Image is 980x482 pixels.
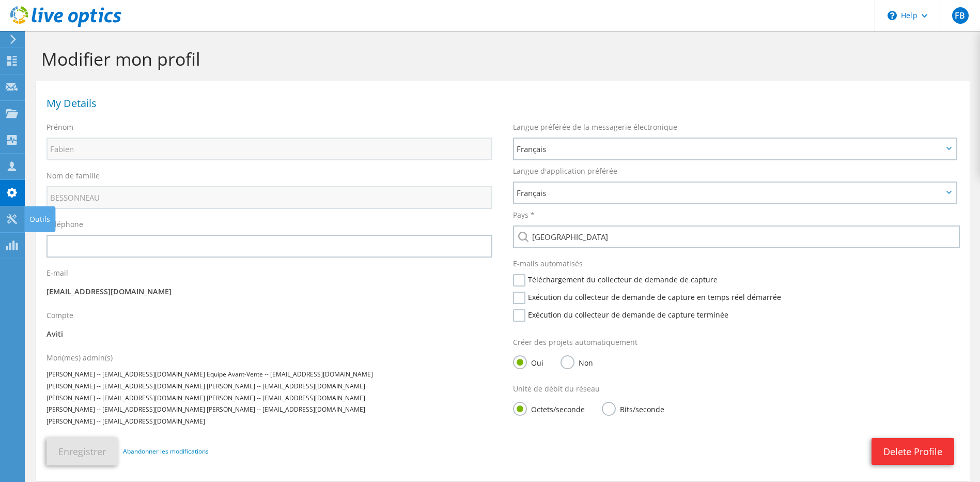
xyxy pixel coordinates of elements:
[513,210,535,220] label: Pays *
[513,402,585,415] label: Octets/seconde
[517,187,943,199] span: Français
[872,438,954,465] a: Delete Profile
[46,98,954,109] h1: My Details
[952,7,969,24] span: FB
[513,122,677,132] label: Langue préférée de la messagerie électronique
[513,309,728,322] label: Exécution du collecteur de demande de capture terminée
[46,286,492,297] p: [EMAIL_ADDRESS][DOMAIN_NAME]
[46,405,205,414] span: [PERSON_NAME] -- [EMAIL_ADDRESS][DOMAIN_NAME]
[513,259,583,269] label: E-mails automatisés
[207,405,365,414] span: [PERSON_NAME] -- [EMAIL_ADDRESS][DOMAIN_NAME]
[207,382,365,390] span: [PERSON_NAME] -- [EMAIL_ADDRESS][DOMAIN_NAME]
[517,143,943,155] span: Français
[46,310,73,321] label: Compte
[513,355,543,368] label: Oui
[46,328,492,340] p: Aviti
[46,417,205,426] span: [PERSON_NAME] -- [EMAIL_ADDRESS][DOMAIN_NAME]
[24,206,55,232] div: Outils
[41,48,959,70] h1: Modifier mon profil
[46,370,205,379] span: [PERSON_NAME] -- [EMAIL_ADDRESS][DOMAIN_NAME]
[46,122,73,132] label: Prénom
[46,171,100,181] label: Nom de famille
[602,402,664,415] label: Bits/seconde
[207,370,373,379] span: Equipe Avant-Vente -- [EMAIL_ADDRESS][DOMAIN_NAME]
[888,11,897,20] svg: \n
[46,382,205,390] span: [PERSON_NAME] -- [EMAIL_ADDRESS][DOMAIN_NAME]
[207,394,365,402] span: [PERSON_NAME] -- [EMAIL_ADDRESS][DOMAIN_NAME]
[513,166,617,176] label: Langue d'application préférée
[513,337,637,348] label: Créer des projets automatiquement
[46,219,83,230] label: Téléphone
[46,353,113,363] label: Mon(mes) admin(s)
[123,446,209,457] a: Abandonner les modifications
[46,268,68,278] label: E-mail
[46,438,118,465] button: Enregistrer
[513,292,781,304] label: Exécution du collecteur de demande de capture en temps réel démarrée
[513,384,600,394] label: Unité de débit du réseau
[561,355,593,368] label: Non
[513,274,718,287] label: Téléchargement du collecteur de demande de capture
[46,394,205,402] span: [PERSON_NAME] -- [EMAIL_ADDRESS][DOMAIN_NAME]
